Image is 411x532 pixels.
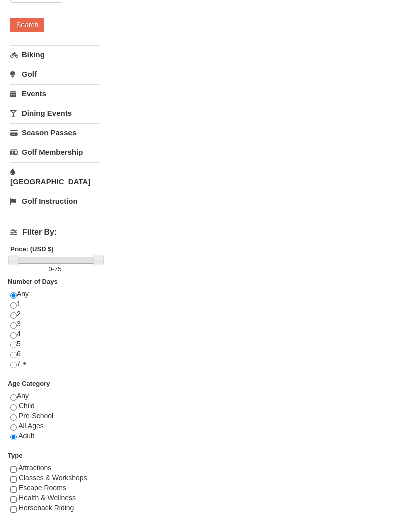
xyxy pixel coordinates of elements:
[19,484,66,492] span: Escape Rooms
[10,392,100,451] div: Any
[19,474,87,482] span: Classes & Workshops
[8,278,58,286] strong: Number of Days
[10,124,100,142] a: Season Passes
[18,432,34,440] span: Adult
[19,402,35,410] span: Child
[10,264,100,275] label: -
[19,494,76,502] span: Health & Wellness
[8,380,50,388] strong: Age Category
[54,265,61,273] span: 75
[10,246,54,253] strong: Price: (USD $)
[10,46,100,64] a: Biking
[8,452,22,460] strong: Type
[10,85,100,103] a: Events
[10,192,100,211] a: Golf Instruction
[18,464,51,472] span: Attractions
[10,18,44,32] button: Search
[10,290,100,379] div: Any 1 2 3 4 5 6 7 +
[48,265,52,273] span: 0
[18,422,44,430] span: All Ages
[19,504,74,512] span: Horseback Riding
[10,65,100,84] a: Golf
[10,163,100,191] a: [GEOGRAPHIC_DATA]
[10,104,100,123] a: Dining Events
[10,143,100,162] a: Golf Membership
[19,412,53,420] span: Pre-School
[10,228,100,237] h4: Filter By:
